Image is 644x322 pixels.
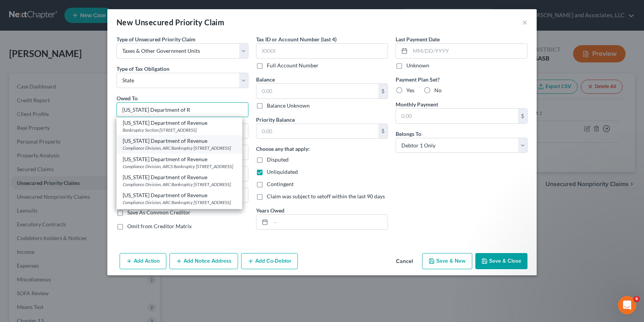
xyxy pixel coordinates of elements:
p: Hi there! [15,54,138,67]
div: $ [378,124,388,139]
div: Compliance Division, ARC Bankruptcy [STREET_ADDRESS] [123,145,236,151]
span: Home [17,258,34,263]
div: Send us a message [16,96,128,105]
div: Close [132,12,146,26]
button: Add Co-Debtor [241,253,298,269]
label: Tax ID or Account Number (last 4) [256,35,337,43]
div: [US_STATE] Department of Revenue [123,155,236,163]
input: XXXX [256,43,388,59]
button: Save & Close [475,253,527,269]
div: New Unsecured Priority Claim [117,17,224,28]
iframe: Intercom live chat [618,296,636,314]
div: Bankruptcy Section [STREET_ADDRESS] [123,127,236,133]
p: How can we help? [15,67,138,80]
span: No [434,87,442,93]
label: Full Account Number [267,62,319,69]
div: Statement of Financial Affairs - Gross Yearly Income (Other) [11,173,142,195]
span: Type of Unsecured Priority Claim [117,36,195,42]
label: Last Payment Date [396,35,440,43]
img: logo [15,17,60,24]
input: 0.00 [256,124,378,139]
button: Help [102,239,153,270]
input: 0.00 [256,84,378,98]
span: Belongs To [396,131,421,137]
button: Search for help [11,126,142,142]
label: Monthly Payment [396,100,438,108]
label: Balance [256,75,275,83]
div: Send us a messageWe typically reply in a few hours [8,90,146,119]
input: Search creditor by name... [117,102,248,118]
span: Claim was subject to setoff within the last 90 days [267,193,385,199]
span: Owed To [117,95,138,101]
div: $ [518,109,527,123]
input: MM/DD/YYYY [410,44,527,58]
div: Compliance Division, ARCS Bankruptcy [STREET_ADDRESS] [123,163,236,170]
div: Attorney's Disclosure of Compensation [16,162,128,170]
span: Yes [406,87,414,93]
div: Statement of Financial Affairs - Attorney or Credit Counseling Fees [11,195,142,217]
div: Statement of Financial Affairs - Gross Yearly Income (Other) [16,176,128,192]
input: 0.00 [396,109,518,123]
div: We typically reply in a few hours [16,105,128,113]
div: Compliance Division, ARC Bankruptcy [STREET_ADDRESS] [123,181,236,188]
button: Add Action [120,253,166,269]
img: Profile image for Lindsey [104,12,120,28]
span: Help [122,258,134,263]
div: [US_STATE] Department of Revenue [123,137,236,145]
div: Form Preview Helper [11,145,142,159]
label: Priority Balance [256,116,295,124]
span: Messages [64,258,90,263]
label: Years Owed [256,206,284,214]
label: Unknown [406,62,429,69]
input: -- [271,215,388,229]
div: [US_STATE] Department of Revenue [123,191,236,199]
img: Profile image for Emma [90,12,105,28]
label: Balance Unknown [267,102,310,110]
span: Unliquidated [267,168,298,175]
label: Payment Plan Set? [396,75,527,83]
span: Type of Tax Obligation [117,65,169,72]
span: Disputed [267,156,289,163]
div: [US_STATE] Department of Revenue [123,119,236,127]
label: Save As Common Creditor [127,209,191,216]
span: Search for help [16,130,62,138]
div: $ [378,84,388,98]
span: Contingent [267,181,294,187]
button: × [522,18,527,27]
button: Cancel [390,254,419,269]
div: Attorney's Disclosure of Compensation [11,159,142,173]
button: Add Notice Address [169,253,238,269]
button: Messages [51,239,102,270]
span: 6 [634,296,640,302]
button: Save & New [422,253,472,269]
div: Form Preview Helper [16,148,128,156]
div: Compliance Division, ARC Bankruptcy [STREET_ADDRESS] [123,199,236,206]
label: Choose any that apply: [256,145,310,153]
span: Omit from Creditor Matrix [127,223,192,229]
div: Statement of Financial Affairs - Attorney or Credit Counseling Fees [16,198,128,214]
img: Profile image for James [75,12,90,28]
div: [US_STATE] Department of Revenue [123,173,236,181]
